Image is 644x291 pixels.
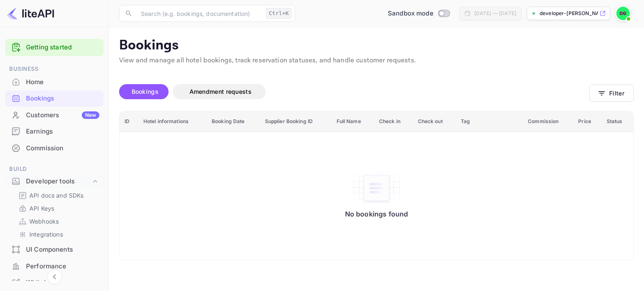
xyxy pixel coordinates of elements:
[456,111,523,132] th: Tag
[15,202,100,214] div: API Keys
[26,278,99,288] div: Whitelabel
[5,107,104,124] div: CustomersNew
[132,88,158,95] span: Bookings
[523,111,573,132] th: Commission
[5,107,104,123] a: CustomersNew
[332,111,374,132] th: Full Name
[119,111,138,132] th: ID
[589,85,634,102] button: Filter
[5,124,104,140] div: Earnings
[18,204,97,213] a: API Keys
[5,74,104,90] a: Home
[15,228,100,240] div: Integrations
[15,189,100,201] div: API docs and SDKs
[260,111,332,132] th: Supplier Booking ID
[119,37,634,54] p: Bookings
[18,217,97,226] a: Webhooks
[47,269,62,284] button: Collapse navigation
[26,144,99,153] div: Commission
[474,10,516,17] div: [DATE] — [DATE]
[5,140,104,156] a: Commission
[5,74,104,90] div: Home
[5,124,104,139] a: Earnings
[5,242,104,258] div: UI Components
[5,258,104,275] div: Performance
[384,9,453,18] div: Switch to Production mode
[26,77,99,87] div: Home
[26,127,99,136] div: Earnings
[540,10,598,17] p: developer-[PERSON_NAME]-cf801...
[207,111,260,132] th: Booking Date
[26,43,99,52] a: Getting started
[5,140,104,157] div: Commission
[413,111,456,132] th: Check out
[26,177,91,186] div: Developer tools
[5,242,104,257] a: UI Components
[29,204,54,213] p: API Keys
[26,245,99,255] div: UI Components
[5,90,104,106] a: Bookings
[18,230,97,239] a: Integrations
[266,8,292,19] div: Ctrl+K
[7,7,54,20] img: LiteAPI logo
[26,262,99,271] div: Performance
[5,174,104,189] div: Developer tools
[15,215,100,227] div: Webhooks
[345,210,408,218] p: No bookings found
[602,111,634,132] th: Status
[29,191,84,200] p: API docs and SDKs
[82,111,99,119] div: New
[29,230,63,239] p: Integrations
[119,84,589,99] div: account-settings tabs
[138,111,207,132] th: Hotel informations
[5,64,104,74] span: Business
[374,111,413,132] th: Check in
[190,88,252,95] span: Amendment requests
[26,111,99,120] div: Customers
[136,5,262,22] input: Search (e.g. bookings, documentation)
[5,165,104,174] span: Build
[388,9,434,18] span: Sandbox mode
[5,275,104,290] a: Whitelabel
[351,170,402,206] img: No bookings found
[5,258,104,274] a: Performance
[119,111,634,260] table: booking table
[5,39,104,56] div: Getting started
[573,111,601,132] th: Price
[29,217,59,226] p: Webhooks
[18,191,97,200] a: API docs and SDKs
[119,56,634,66] p: View and manage all hotel bookings, track reservation statuses, and handle customer requests.
[26,94,99,103] div: Bookings
[616,7,630,20] img: Developer Gloria
[5,90,104,107] div: Bookings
